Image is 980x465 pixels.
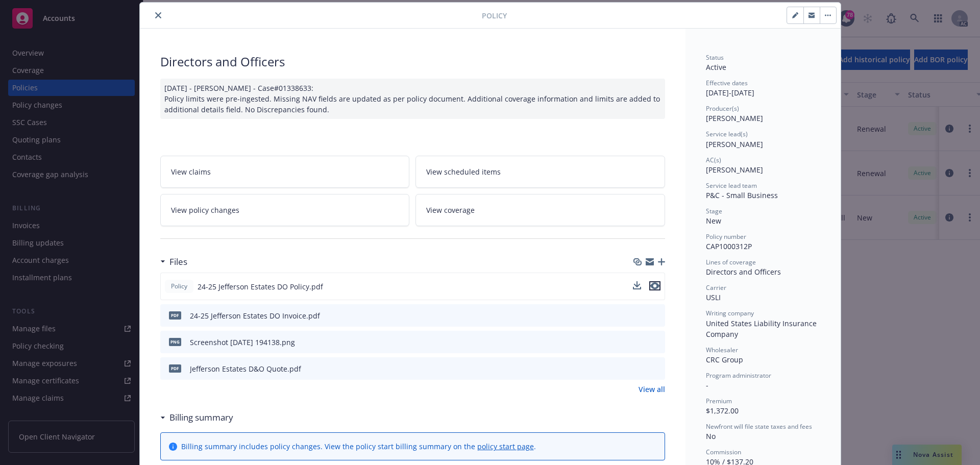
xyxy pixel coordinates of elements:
span: Stage [706,207,722,215]
a: policy start page [477,442,534,451]
div: Files [160,255,187,268]
span: View scheduled items [426,166,501,177]
a: View all [639,384,665,395]
div: [DATE] - [DATE] [706,79,820,98]
button: preview file [649,281,660,290]
span: pdf [169,311,181,319]
span: AC(s) [706,156,721,164]
span: Effective dates [706,79,748,87]
span: CRC Group [706,355,743,364]
span: No [706,431,716,441]
div: Screenshot [DATE] 194138.png [190,337,295,348]
span: Carrier [706,283,726,292]
span: Wholesaler [706,346,738,354]
span: Active [706,62,726,72]
span: Commission [706,448,741,456]
h3: Billing summary [169,411,233,424]
div: Jefferson Estates D&O Quote.pdf [190,363,301,374]
span: [PERSON_NAME] [706,165,763,175]
div: Billing summary [160,411,233,424]
span: Newfront will file state taxes and fees [706,422,812,431]
span: pdf [169,364,181,372]
span: Service lead team [706,181,757,190]
button: preview file [649,281,660,292]
button: download file [635,337,644,348]
span: Lines of coverage [706,258,756,266]
span: Writing company [706,309,754,317]
span: View coverage [426,205,475,215]
span: View claims [171,166,211,177]
div: 24-25 Jefferson Estates DO Invoice.pdf [190,310,320,321]
span: - [706,380,708,390]
button: preview file [652,337,661,348]
span: Program administrator [706,371,771,380]
span: Policy number [706,232,746,241]
button: download file [633,281,641,292]
div: Directors and Officers [160,53,665,70]
span: Status [706,53,724,62]
span: png [169,338,181,346]
span: United States Liability Insurance Company [706,319,819,339]
a: View policy changes [160,194,410,226]
span: View policy changes [171,205,239,215]
span: Service lead(s) [706,130,748,138]
button: preview file [652,310,661,321]
span: Policy [482,10,507,21]
span: USLI [706,292,721,302]
button: download file [635,310,644,321]
span: [PERSON_NAME] [706,139,763,149]
span: [PERSON_NAME] [706,113,763,123]
a: View coverage [415,194,665,226]
div: Directors and Officers [706,266,820,277]
div: [DATE] - [PERSON_NAME] - Case#01338633: Policy limits were pre-ingested. Missing NAV fields are u... [160,79,665,119]
h3: Files [169,255,187,268]
a: View claims [160,156,410,188]
span: Policy [169,282,189,291]
span: Premium [706,397,732,405]
span: New [706,216,721,226]
button: download file [633,281,641,289]
a: View scheduled items [415,156,665,188]
button: download file [635,363,644,374]
span: $1,372.00 [706,406,739,415]
span: Producer(s) [706,104,739,113]
button: close [152,9,164,21]
div: Billing summary includes policy changes. View the policy start billing summary on the . [181,441,536,452]
span: CAP1000312P [706,241,752,251]
span: 24-25 Jefferson Estates DO Policy.pdf [198,281,323,292]
button: preview file [652,363,661,374]
span: P&C - Small Business [706,190,778,200]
